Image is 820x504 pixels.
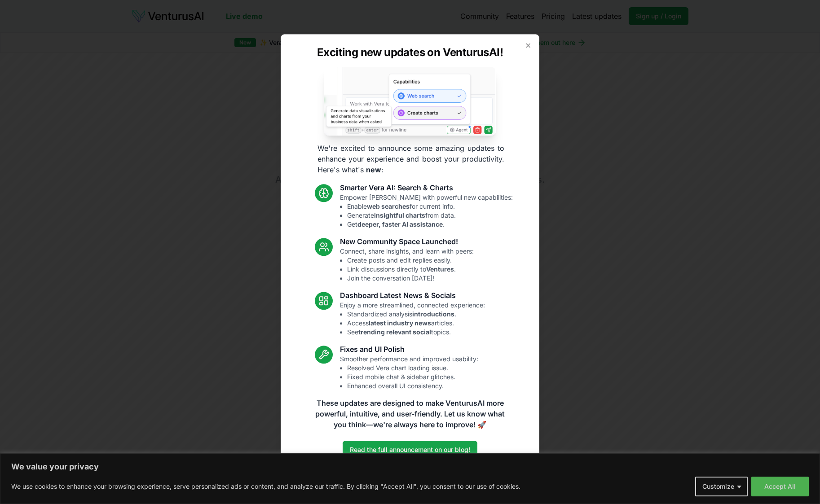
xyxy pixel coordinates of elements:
h3: New Community Space Launched! [340,236,474,247]
strong: deeper, faster AI assistance [357,220,443,228]
p: We're excited to announce some amazing updates to enhance your experience and boost your producti... [310,143,511,175]
li: Create posts and edit replies easily. [347,256,474,265]
li: Enhanced overall UI consistency. [347,381,478,390]
li: Fixed mobile chat & sidebar glitches. [347,373,478,381]
p: Empower [PERSON_NAME] with powerful new capabilities: [340,193,513,229]
li: Standardized analysis . [347,310,485,319]
li: Generate from data. [347,211,513,220]
a: Read the full announcement on our blog! [343,441,477,459]
p: Enjoy a more streamlined, connected experience: [340,301,485,337]
li: Resolved Vera chart loading issue. [347,364,478,373]
strong: web searches [367,202,410,210]
li: Access articles. [347,319,485,328]
strong: latest industry news [369,319,431,327]
strong: insightful charts [374,211,425,219]
strong: Ventures [426,265,454,273]
p: Connect, share insights, and learn with peers: [340,247,474,283]
h3: Fixes and UI Polish [340,344,478,355]
h3: Dashboard Latest News & Socials [340,290,485,301]
li: Enable for current info. [347,202,513,211]
h2: Exciting new updates on VenturusAI! [317,45,503,60]
li: Link discussions directly to . [347,265,474,274]
li: See topics. [347,328,485,337]
strong: new [366,165,381,174]
p: Smoother performance and improved usability: [340,355,478,390]
strong: introductions [412,310,454,318]
img: Vera AI [324,67,496,136]
li: Join the conversation [DATE]! [347,274,474,283]
p: These updates are designed to make VenturusAI more powerful, intuitive, and user-friendly. Let us... [309,398,511,430]
h3: Smarter Vera AI: Search & Charts [340,182,513,193]
li: Get . [347,220,513,229]
strong: trending relevant social [358,328,431,336]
